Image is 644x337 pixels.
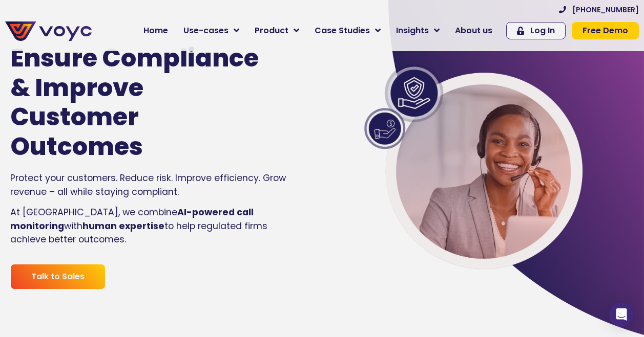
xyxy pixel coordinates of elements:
[10,206,300,246] p: At [GEOGRAPHIC_DATA], we combine with to help regulated firms achieve better outcomes.
[609,302,634,327] div: Open Intercom Messenger
[396,25,429,37] span: Insights
[31,273,85,281] span: Talk to Sales
[5,21,92,41] img: voyc-full-logo
[10,171,300,198] p: Protect your customers. Reduce risk. Improve efficiency. Grow revenue – all while staying compliant.
[143,25,168,37] span: Home
[255,25,288,37] span: Product
[388,20,447,41] a: Insights
[183,25,228,37] span: Use-cases
[530,27,555,35] span: Log In
[10,264,106,289] a: Talk to Sales
[10,206,254,232] strong: AI-powered call monitoring
[176,20,247,41] a: Use-cases
[506,22,566,39] a: Log In
[307,20,388,41] a: Case Studies
[10,43,269,161] h1: Ensure Compliance & Improve Customer Outcomes
[82,220,164,232] strong: human expertise
[572,22,639,39] a: Free Demo
[447,20,500,41] a: About us
[315,25,370,37] span: Case Studies
[559,6,639,13] a: [PHONE_NUMBER]
[247,20,307,41] a: Product
[583,27,628,35] span: Free Demo
[136,20,176,41] a: Home
[572,6,639,13] span: [PHONE_NUMBER]
[455,25,492,37] span: About us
